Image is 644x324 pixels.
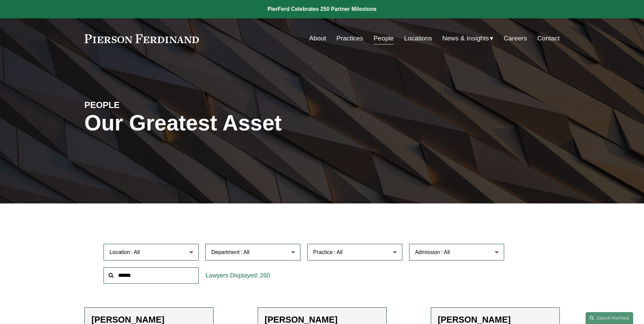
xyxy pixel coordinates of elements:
a: About [309,32,326,45]
a: Careers [504,32,527,45]
a: Search this site [586,312,633,324]
a: Contact [537,32,559,45]
a: folder dropdown [442,32,494,45]
span: Practice [313,249,333,255]
h1: Our Greatest Asset [85,111,401,136]
span: Location [109,249,130,255]
h4: PEOPLE [85,100,203,110]
a: People [373,32,394,45]
a: Locations [404,32,432,45]
span: Admission [415,249,440,255]
span: Department [211,249,240,255]
span: News & Insights [442,33,489,44]
span: 260 [260,272,270,279]
a: Practices [336,32,363,45]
